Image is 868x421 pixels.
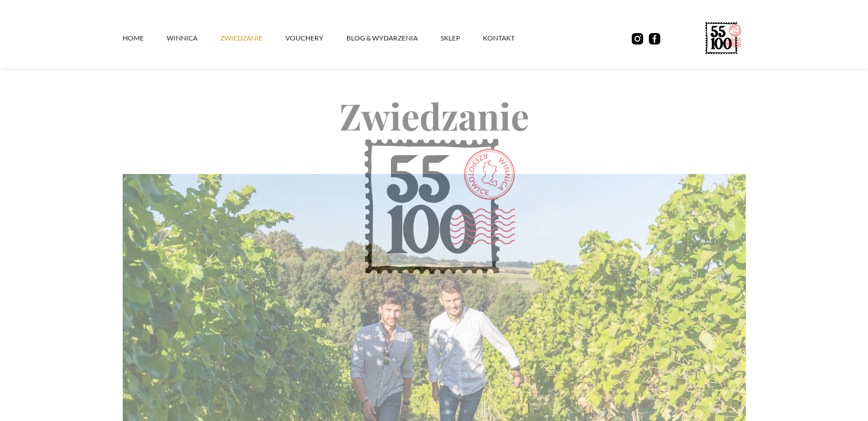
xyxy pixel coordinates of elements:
[220,21,285,55] a: ZWIEDZANIE
[123,21,167,55] a: Home
[285,21,346,55] a: vouchery
[483,21,538,55] a: kontakt
[346,21,441,55] a: Blog & Wydarzenia
[441,21,483,55] a: SKLEP
[167,21,220,55] a: winnica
